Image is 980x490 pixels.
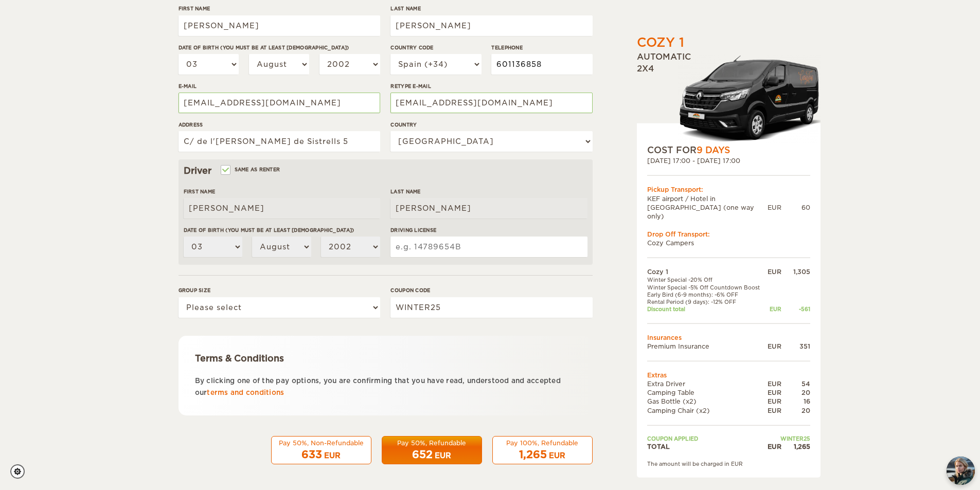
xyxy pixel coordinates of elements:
button: Pay 100%, Refundable 1,265 EUR [492,436,593,465]
td: Extra Driver [647,379,765,388]
div: COST FOR [647,144,810,156]
div: Pay 50%, Non-Refundable [278,439,365,447]
td: Winter Special -5% Off Countdown Boost [647,283,765,291]
div: EUR [765,397,781,406]
td: KEF airport / Hotel in [GEOGRAPHIC_DATA] (one way only) [647,194,768,220]
input: e.g. 14789654B [390,237,587,257]
input: e.g. Smith [390,198,587,219]
div: 351 [781,342,810,351]
td: Rental Period (9 days): -12% OFF [647,298,765,305]
a: Cookie settings [10,464,31,479]
input: e.g. Street, City, Zip Code [179,131,380,152]
label: First Name [184,188,380,195]
button: Pay 50%, Non-Refundable 633 EUR [271,436,371,465]
td: Cozy 1 [647,267,765,276]
td: Discount total [647,305,765,313]
label: Group size [179,286,380,294]
div: Pay 50%, Refundable [388,439,475,447]
div: 20 [781,388,810,397]
div: EUR [765,388,781,397]
label: Coupon code [390,286,592,294]
td: Winter Special -20% Off [647,276,765,283]
div: Drop Off Transport: [647,230,810,239]
div: EUR [435,450,451,461]
td: Premium Insurance [647,342,765,351]
div: Terms & Conditions [195,352,576,365]
label: Same as renter [222,165,280,174]
td: TOTAL [647,442,765,451]
label: Last Name [390,188,587,195]
input: e.g. William [184,198,380,219]
span: 1,265 [519,448,547,461]
td: Gas Bottle (x2) [647,397,765,406]
span: 652 [412,448,433,461]
div: EUR [765,305,781,313]
div: EUR [765,342,781,351]
label: Country [390,121,592,129]
img: Stuttur-m-c-logo-2.png [678,55,821,144]
div: 16 [781,397,810,406]
label: Driving License [390,226,587,234]
label: Date of birth (You must be at least [DEMOGRAPHIC_DATA]) [184,226,380,234]
div: EUR [549,450,565,461]
div: Pay 100%, Refundable [499,439,586,447]
input: e.g. William [179,15,380,36]
td: Camping Chair (x2) [647,406,765,414]
div: [DATE] 17:00 - [DATE] 17:00 [647,156,810,165]
span: 9 Days [697,145,730,155]
div: The amount will be charged in EUR [647,460,810,467]
input: e.g. example@example.com [179,93,380,113]
div: Cozy 1 [637,34,684,51]
label: Last Name [390,5,592,12]
td: Coupon applied [647,434,765,442]
td: Early Bird (6-9 months): -6% OFF [647,291,765,298]
td: Cozy Campers [647,239,810,247]
span: 633 [301,448,322,461]
div: -561 [781,305,810,313]
div: Pickup Transport: [647,185,810,194]
div: 54 [781,379,810,388]
td: Camping Table [647,388,765,397]
input: e.g. example@example.com [390,93,592,113]
div: 20 [781,406,810,414]
label: First Name [179,5,380,12]
td: Insurances [647,333,810,341]
div: EUR [765,379,781,388]
input: e.g. Smith [390,15,592,36]
p: By clicking one of the pay options, you are confirming that you have read, understood and accepte... [195,375,576,399]
input: Same as renter [222,168,228,174]
div: EUR [765,406,781,414]
div: 1,305 [781,267,810,276]
div: EUR [765,442,781,451]
label: E-mail [179,82,380,90]
div: EUR [765,267,781,276]
img: Freyja at Cozy Campers [947,457,975,485]
label: Retype E-mail [390,82,592,90]
label: Country Code [390,44,481,51]
button: Pay 50%, Refundable 652 EUR [382,436,482,465]
label: Date of birth (You must be at least [DEMOGRAPHIC_DATA]) [179,44,380,51]
div: EUR [768,203,781,211]
div: Automatic 2x4 [637,51,821,144]
label: Address [179,121,380,129]
td: Extras [647,371,810,379]
input: e.g. 1 234 567 890 [491,54,592,75]
button: chat-button [947,457,975,485]
td: WINTER25 [765,434,810,442]
div: EUR [324,450,341,461]
a: terms and conditions [207,389,284,396]
label: Telephone [491,44,592,51]
div: Driver [184,165,587,177]
div: 60 [781,203,810,211]
div: 1,265 [781,442,810,451]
